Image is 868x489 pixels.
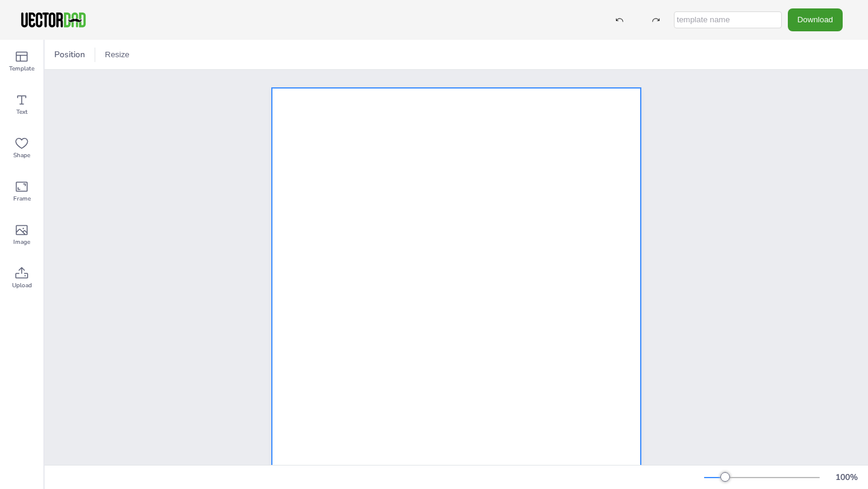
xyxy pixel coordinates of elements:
span: Template [9,64,34,73]
span: Image [13,237,30,247]
span: Shape [13,151,30,160]
img: VectorDad-1.png [19,11,87,29]
span: Text [16,107,28,117]
input: template name [674,11,782,28]
div: 100 % [832,472,861,483]
span: Frame [13,194,31,204]
span: Upload [12,281,32,290]
button: Resize [100,45,134,64]
span: Position [52,49,87,60]
button: Download [788,8,843,31]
